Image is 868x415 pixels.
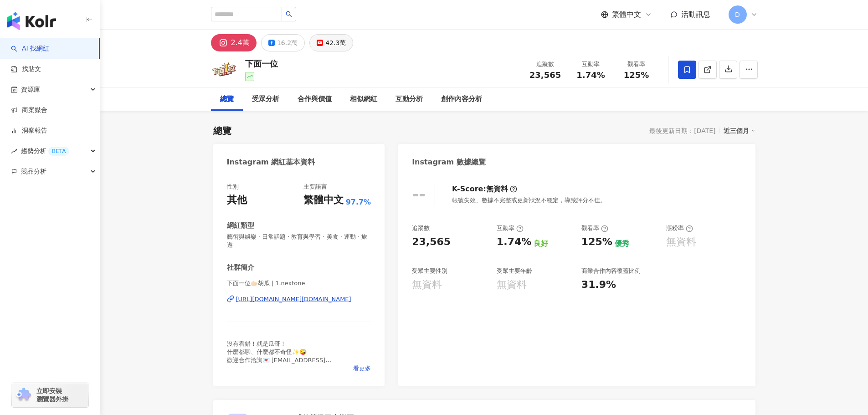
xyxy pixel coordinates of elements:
[211,34,257,51] button: 2.4萬
[227,193,247,207] div: 其他
[325,36,346,49] div: 42.3萬
[350,94,377,105] div: 相似網紅
[211,56,238,83] img: KOL Avatar
[303,193,344,207] div: 繁體中文
[576,71,605,80] span: 1.74%
[48,147,69,156] div: BETA
[724,125,755,137] div: 近三個月
[21,161,46,182] span: 競品分析
[227,295,371,303] a: [URL][DOMAIN_NAME][DOMAIN_NAME]
[452,196,606,205] div: 帳號失效、數據不完整或更新狀況不穩定，導致評分不佳。
[227,221,254,231] div: 網紅類型
[624,71,649,80] span: 125%
[412,235,451,249] div: 23,565
[452,184,517,194] div: K-Score :
[581,224,608,232] div: 觀看率
[245,58,278,69] div: 下面一位
[353,364,371,373] span: 看更多
[36,387,68,403] span: 立即安裝 瀏覽器外掛
[227,157,315,167] div: Instagram 網紅基本資料
[581,278,616,292] div: 31.9%
[441,94,482,105] div: 創作內容分析
[11,106,47,115] a: 商案媒合
[227,183,239,191] div: 性別
[227,279,371,287] span: 下面一位🫱🏻胡瓜 | 1.nextone
[11,65,41,74] a: 找貼文
[7,12,56,30] img: logo
[227,263,254,272] div: 社群簡介
[236,295,351,303] div: [URL][DOMAIN_NAME][DOMAIN_NAME]
[12,383,88,407] a: chrome extension立即安裝 瀏覽器外掛
[11,126,47,135] a: 洞察報告
[581,235,612,249] div: 125%
[619,60,654,69] div: 觀看率
[252,94,279,105] div: 受眾分析
[412,185,426,204] div: --
[21,79,40,100] span: 資源庫
[346,197,371,207] span: 97.7%
[615,239,629,249] div: 優秀
[574,60,608,69] div: 互動率
[528,60,563,69] div: 追蹤數
[412,157,486,167] div: Instagram 數據總覽
[11,148,17,154] span: rise
[220,94,234,105] div: 總覽
[497,267,532,275] div: 受眾主要年齡
[666,235,696,249] div: 無資料
[497,224,524,232] div: 互動率
[298,94,332,105] div: 合作與價值
[11,44,49,53] a: searchAI 找網紅
[497,278,527,292] div: 無資料
[395,94,423,105] div: 互動分析
[681,10,710,19] span: 活動訊息
[486,184,508,194] div: 無資料
[309,34,353,51] button: 42.3萬
[529,70,561,80] span: 23,565
[412,224,430,232] div: 追蹤數
[412,267,447,275] div: 受眾主要性別
[15,388,32,402] img: chrome extension
[227,233,371,249] span: 藝術與娛樂 · 日常話題 · 教育與學習 · 美食 · 運動 · 旅遊
[213,124,231,137] div: 總覽
[612,10,641,20] span: 繁體中文
[286,11,292,17] span: search
[227,340,332,405] span: 沒有看錯！就是瓜哥！ 什麼都聊、什麼都不奇怪✨🤪 歡迎合作洽詢💌 [EMAIL_ADDRESS][DOMAIN_NAME] ——— 📺每週四首播 YouTube搜尋🔎下面一位 👇🏻點擊觀看更多新...
[303,183,327,191] div: 主要語言
[21,141,69,161] span: 趨勢分析
[581,267,641,275] div: 商業合作內容覆蓋比例
[649,127,715,134] div: 最後更新日期：[DATE]
[412,278,442,292] div: 無資料
[497,235,531,249] div: 1.74%
[277,36,298,49] div: 16.2萬
[534,239,548,249] div: 良好
[231,36,250,49] div: 2.4萬
[735,10,740,20] span: D
[261,34,305,51] button: 16.2萬
[666,224,693,232] div: 漲粉率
